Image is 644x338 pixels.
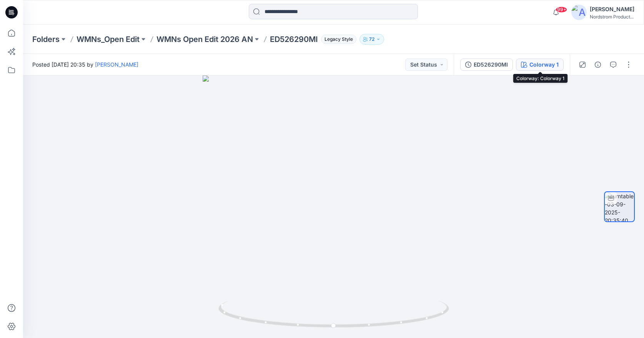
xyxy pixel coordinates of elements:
div: Nordstrom Product... [590,14,634,20]
div: ED526290MI [474,60,508,69]
div: [PERSON_NAME] [590,5,634,14]
button: Details [592,59,604,71]
span: Posted [DATE] 20:35 by [32,60,138,69]
button: Legacy Style [318,34,356,45]
div: Colorway 1 [529,60,559,69]
button: Colorway 1 [516,59,564,71]
img: avatar [571,5,587,20]
a: [PERSON_NAME] [95,61,138,68]
p: 72 [369,35,374,44]
a: WMNs Open Edit 2026 AN [156,34,253,45]
span: Legacy Style [321,35,356,44]
a: WMNs_Open Edit [77,34,140,45]
img: turntable-03-09-2025-20:35:40 [605,192,634,221]
button: 72 [359,34,384,45]
button: ED526290MI [460,59,513,71]
a: Folders [32,34,60,45]
span: 99+ [556,7,567,13]
p: ED526290MI [270,34,318,45]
